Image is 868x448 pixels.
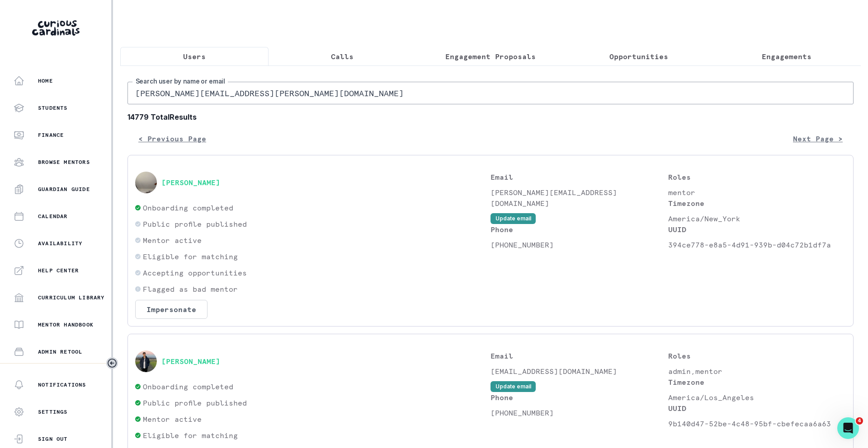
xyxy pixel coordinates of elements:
[668,418,846,429] p: 9b140d47-52be-4c48-95bf-cbefecaa6a63
[491,224,668,235] p: Phone
[668,187,846,198] p: mentor
[491,392,668,403] p: Phone
[38,321,94,328] p: Mentor Handbook
[143,284,238,294] p: Flagged as bad mentor
[38,267,79,274] p: Help Center
[143,219,247,229] p: Public profile published
[161,357,220,366] button: [PERSON_NAME]
[668,198,846,209] p: Timezone
[143,414,202,425] p: Mentor active
[38,408,68,415] p: Settings
[161,178,220,187] button: [PERSON_NAME]
[668,366,846,377] p: admin,mentor
[837,417,859,439] iframe: Intercom live chat
[856,417,863,425] span: 4
[668,213,846,224] p: America/New_York
[127,130,217,148] button: < Previous Page
[38,240,82,247] p: Availability
[38,159,90,166] p: Browse Mentors
[127,112,854,122] b: 14779 Total Results
[38,131,64,139] p: Finance
[143,267,247,278] p: Accepting opportunities
[143,251,238,262] p: Eligible for matching
[143,235,202,246] p: Mentor active
[135,300,208,319] button: Impersonate
[782,130,854,148] button: Next Page >
[38,104,68,112] p: Students
[38,294,105,301] p: Curriculum Library
[143,397,247,408] p: Public profile published
[668,224,846,235] p: UUID
[491,407,668,418] p: [PHONE_NUMBER]
[491,187,668,209] p: [PERSON_NAME][EMAIL_ADDRESS][DOMAIN_NAME]
[38,381,86,388] p: Notifications
[491,381,536,392] button: Update email
[668,392,846,403] p: America/Los_Angeles
[609,51,668,62] p: Opportunities
[491,350,668,361] p: Email
[32,20,80,36] img: Curious Cardinals Logo
[491,172,668,182] p: Email
[668,172,846,182] p: Roles
[143,202,233,213] p: Onboarding completed
[143,430,238,441] p: Eligible for matching
[38,213,68,220] p: Calendar
[38,435,68,443] p: Sign Out
[143,381,233,392] p: Onboarding completed
[762,51,811,62] p: Engagements
[668,350,846,361] p: Roles
[38,186,90,193] p: Guardian Guide
[491,239,668,250] p: [PHONE_NUMBER]
[38,348,82,355] p: Admin Retool
[445,51,536,62] p: Engagement Proposals
[491,213,536,224] button: Update email
[106,357,118,369] button: Toggle sidebar
[668,403,846,414] p: UUID
[331,51,354,62] p: Calls
[668,377,846,387] p: Timezone
[668,239,846,250] p: 394ce778-e8a5-4d91-939b-d04c72b1df7a
[491,366,668,377] p: [EMAIL_ADDRESS][DOMAIN_NAME]
[38,77,53,84] p: Home
[183,51,206,62] p: Users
